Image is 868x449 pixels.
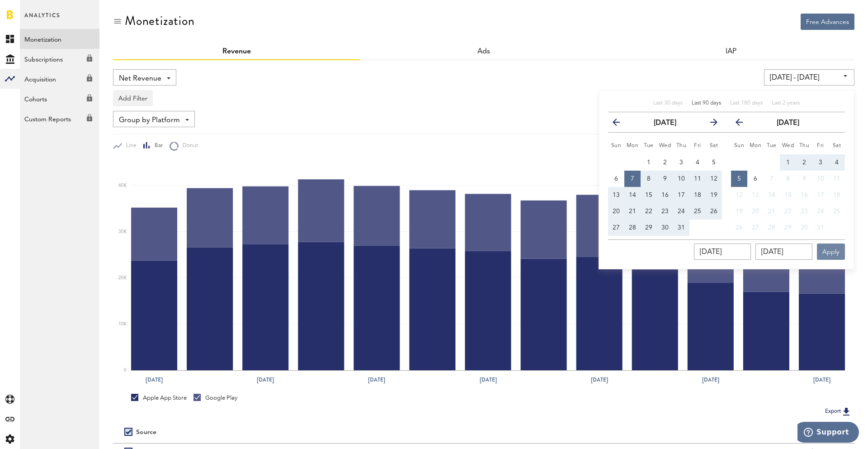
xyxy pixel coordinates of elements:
button: 28 [764,220,780,236]
span: Bar [151,142,163,150]
button: 14 [764,187,780,203]
span: 3 [679,159,683,166]
button: 23 [796,203,812,220]
button: 28 [624,220,641,236]
text: 0 [124,368,127,373]
button: 17 [673,187,689,203]
span: 7 [631,176,634,182]
text: [DATE] [591,376,608,384]
button: 9 [657,171,673,187]
button: 6 [608,171,624,187]
button: 19 [731,203,747,220]
span: 9 [802,176,806,182]
span: 8 [786,176,790,182]
span: 14 [629,192,636,198]
button: 18 [829,187,845,203]
span: 6 [614,176,618,182]
img: Export [841,406,852,417]
button: 23 [657,203,673,220]
button: 3 [673,154,689,171]
text: [DATE] [257,376,274,384]
span: 7 [770,176,774,182]
button: 4 [689,154,706,171]
button: 31 [673,220,689,236]
text: [DATE] [480,376,497,384]
a: Monetization [20,29,99,49]
button: 13 [608,187,624,203]
span: 10 [817,176,824,182]
span: 15 [645,192,652,198]
button: 1 [641,154,657,171]
button: 3 [812,154,829,171]
button: 25 [829,203,845,220]
span: 4 [696,159,699,166]
text: [DATE] [368,376,385,384]
span: 31 [678,224,685,231]
button: 1 [780,154,796,171]
span: 6 [754,176,757,182]
small: Friday [817,143,824,148]
span: 18 [833,192,840,198]
span: 13 [613,192,620,198]
button: 10 [673,171,689,187]
button: 30 [796,220,812,236]
button: 27 [747,220,764,236]
span: 23 [801,208,808,215]
span: Analytics [24,10,60,29]
button: 13 [747,187,764,203]
button: 16 [796,187,812,203]
span: 12 [736,192,743,198]
span: 14 [768,192,775,198]
small: Wednesday [659,143,671,148]
small: Thursday [799,143,810,148]
span: 5 [712,159,716,166]
text: 20K [118,276,127,280]
small: Tuesday [644,143,654,148]
button: 11 [689,171,706,187]
span: 27 [613,224,620,231]
a: Subscriptions [20,49,99,69]
div: Monetization [125,14,195,28]
button: 14 [624,187,641,203]
button: 12 [731,187,747,203]
text: 10K [118,322,127,326]
small: Thursday [676,143,687,148]
button: 7 [624,171,641,187]
button: 15 [641,187,657,203]
button: 16 [657,187,673,203]
text: 30K [118,229,127,234]
span: Group by Platform [119,113,180,128]
a: Ads [477,48,490,55]
span: 16 [801,192,808,198]
button: 18 [689,187,706,203]
span: 9 [663,176,667,182]
span: 19 [736,208,743,215]
button: 31 [812,220,829,236]
button: 2 [796,154,812,171]
input: __/__/____ [755,244,812,260]
span: 22 [784,208,792,215]
button: 19 [706,187,722,203]
span: Net Revenue [119,71,161,86]
small: Monday [627,143,639,148]
a: Revenue [222,48,251,55]
span: Donut [179,142,198,150]
button: 12 [706,171,722,187]
button: 24 [673,203,689,220]
span: 23 [661,208,669,215]
span: 30 [661,224,669,231]
span: Last 180 days [730,100,763,106]
span: 25 [694,208,701,215]
div: Source [136,429,156,436]
span: 11 [833,176,840,182]
span: 24 [817,208,824,215]
span: 11 [694,176,701,182]
button: Free Advances [801,14,854,30]
button: 22 [780,203,796,220]
button: 21 [624,203,641,220]
button: 15 [780,187,796,203]
span: Last 2 years [772,100,800,106]
button: 26 [731,220,747,236]
button: 27 [608,220,624,236]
